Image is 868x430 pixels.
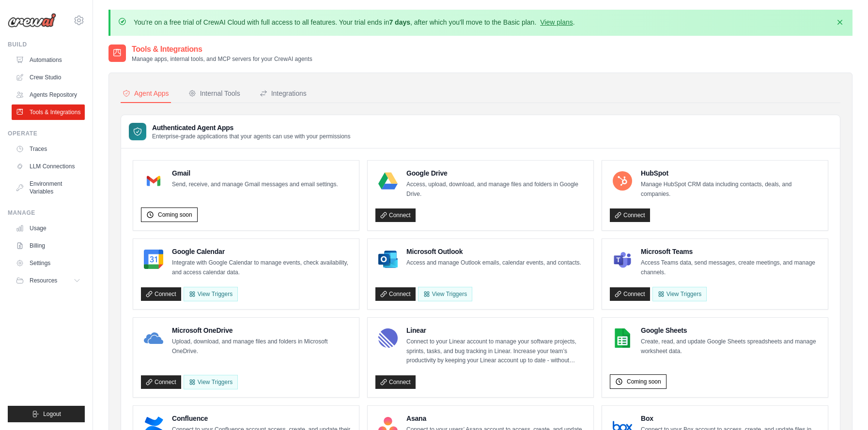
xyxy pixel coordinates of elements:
[641,247,820,256] h4: Microsoft Teams
[30,277,57,284] span: Resources
[641,258,820,277] p: Access Teams data, send messages, create meetings, and manage channels.
[184,287,238,301] button: View Triggers
[641,414,820,423] h4: Box
[406,180,586,199] p: Access, upload, download, and manage files and folders in Google Drive.
[610,287,650,301] a: Connect
[132,55,312,63] p: Manage apps, internal tools, and MCP servers for your CrewAI agents
[8,209,85,217] div: Manage
[406,247,581,256] h4: Microsoft Outlook
[418,287,472,301] : View Triggers
[406,258,581,268] p: Access and manage Outlook emails, calendar events, and contacts.
[12,273,85,288] button: Resources
[158,211,192,219] span: Coming soon
[172,180,338,190] p: Send, receive, and manage Gmail messages and email settings.
[172,414,351,423] h4: Confluence
[123,89,169,98] div: Agent Apps
[12,87,85,103] a: Agents Repository
[8,406,85,422] button: Logout
[378,171,398,191] img: Google Drive Logo
[375,287,416,301] a: Connect
[406,168,586,178] h4: Google Drive
[172,337,351,356] p: Upload, download, and manage files and folders in Microsoft OneDrive.
[610,208,650,222] a: Connect
[375,375,416,389] a: Connect
[406,414,586,423] h4: Asana
[172,247,351,256] h4: Google Calendar
[43,410,61,418] span: Logout
[12,141,85,157] a: Traces
[613,328,632,348] img: Google Sheets Logo
[12,70,85,85] a: Crew Studio
[12,176,85,199] a: Environment Variables
[144,171,163,191] img: Gmail Logo
[12,52,85,68] a: Automations
[260,89,307,98] div: Integrations
[144,250,163,269] img: Google Calendar Logo
[172,168,338,178] h4: Gmail
[141,375,181,389] a: Connect
[641,326,820,335] h4: Google Sheets
[8,41,85,48] div: Build
[540,18,573,26] a: View plans
[641,337,820,356] p: Create, read, and update Google Sheets spreadsheets and manage worksheet data.
[121,85,171,103] button: Agent Apps
[172,326,351,335] h4: Microsoft OneDrive
[375,208,416,222] a: Connect
[12,221,85,236] a: Usage
[12,238,85,253] a: Billing
[406,326,586,335] h4: Linear
[184,375,238,389] : View Triggers
[641,168,820,178] h4: HubSpot
[188,89,240,98] div: Internal Tools
[258,85,309,103] button: Integrations
[378,328,398,348] img: Linear Logo
[389,18,410,26] strong: 7 days
[152,123,351,133] h3: Authenticated Agent Apps
[627,378,661,386] span: Coming soon
[144,328,163,348] img: Microsoft OneDrive Logo
[12,104,85,120] a: Tools & Integrations
[141,287,181,301] a: Connect
[613,250,632,269] img: Microsoft Teams Logo
[12,159,85,174] a: LLM Connections
[8,13,56,28] img: Logo
[652,287,707,301] : View Triggers
[186,85,242,103] button: Internal Tools
[378,250,398,269] img: Microsoft Outlook Logo
[134,17,575,27] p: You're on a free trial of CrewAI Cloud with full access to all features. Your trial ends in , aft...
[132,44,312,55] h2: Tools & Integrations
[8,130,85,137] div: Operate
[172,258,351,277] p: Integrate with Google Calendar to manage events, check availability, and access calendar data.
[12,255,85,271] a: Settings
[406,337,586,366] p: Connect to your Linear account to manage your software projects, sprints, tasks, and bug tracking...
[152,133,351,140] p: Enterprise-grade applications that your agents can use with your permissions
[641,180,820,199] p: Manage HubSpot CRM data including contacts, deals, and companies.
[613,171,632,191] img: HubSpot Logo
